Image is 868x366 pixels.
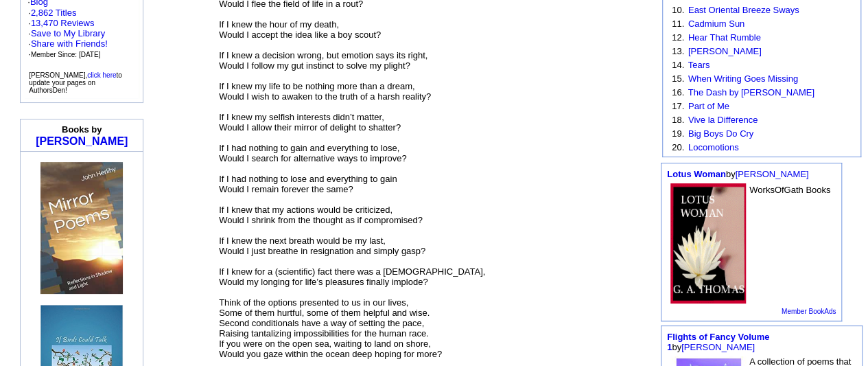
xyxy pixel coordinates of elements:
[688,19,744,29] a: Cadmium Sun
[36,135,128,147] a: [PERSON_NAME]
[672,101,684,111] font: 17.
[672,32,684,43] font: 12.
[62,124,102,135] b: Books by
[672,115,684,125] font: 18.
[80,155,81,160] img: shim.gif
[672,5,684,15] font: 10.
[667,332,769,352] font: by
[688,60,709,70] a: Tears
[667,169,726,179] a: Lotus Woman
[672,60,684,70] font: 14.
[681,342,755,352] a: [PERSON_NAME]
[31,8,77,18] a: 2,862 Titles
[688,87,814,98] a: The Dash by [PERSON_NAME]
[29,71,122,94] font: [PERSON_NAME], to update your pages on AuthorsDen!
[782,308,836,315] a: Member BookAds
[688,46,762,56] a: [PERSON_NAME]
[688,115,758,125] a: Vive la Difference
[672,128,684,139] font: 19.
[670,183,746,304] img: 21215.gif
[82,155,83,160] img: shim.gif
[735,169,808,179] a: [PERSON_NAME]
[28,8,108,59] font: · ·
[688,73,798,84] a: When Writing Goes Missing
[28,28,108,59] font: · · ·
[40,162,123,294] img: 79151.jpg
[688,101,729,111] a: Part of Me
[31,38,108,49] a: Share with Friends!
[749,185,830,195] font: WorksOfGath Books
[83,155,84,160] img: shim.gif
[672,46,684,56] font: 13.
[672,73,684,84] font: 15.
[87,71,116,79] a: click here
[82,155,82,160] img: shim.gif
[672,19,684,29] font: 11.
[31,51,101,58] font: Member Since: [DATE]
[672,142,684,152] font: 20.
[31,28,105,38] a: Save to My Library
[81,155,82,160] img: shim.gif
[688,128,753,139] a: Big Boys Do Cry
[672,87,684,98] font: 16.
[688,32,761,43] a: Hear That Rumble
[688,142,739,152] a: Locomotions
[667,169,808,179] font: by
[688,5,799,15] a: East Oriental Breeze Sways
[31,18,95,28] a: 13,470 Reviews
[667,332,769,352] a: Flights of Fancy Volume 1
